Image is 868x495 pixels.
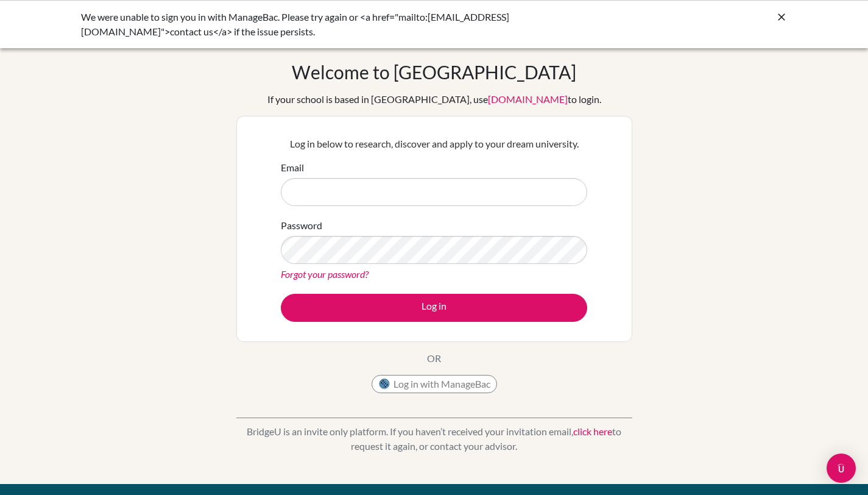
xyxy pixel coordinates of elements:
a: click here [573,426,612,437]
p: BridgeU is an invite only platform. If you haven’t received your invitation email, to request it ... [236,424,632,454]
a: [DOMAIN_NAME] [488,93,568,105]
label: Password [281,218,322,233]
button: Log in with ManageBac [372,375,497,393]
a: Forgot your password? [281,268,369,280]
div: We were unable to sign you in with ManageBac. Please try again or <a href="mailto:[EMAIL_ADDRESS]... [81,10,605,39]
p: Log in below to research, discover and apply to your dream university. [281,137,587,151]
div: Open Intercom Messenger [827,454,856,483]
button: Log in [281,294,587,322]
h1: Welcome to [GEOGRAPHIC_DATA] [292,61,576,83]
p: OR [427,351,441,366]
div: If your school is based in [GEOGRAPHIC_DATA], use to login. [267,92,601,107]
label: Email [281,160,304,175]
